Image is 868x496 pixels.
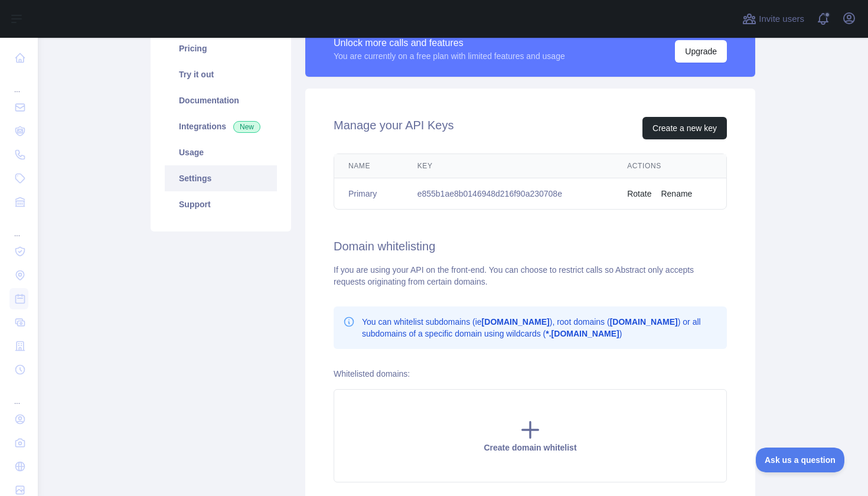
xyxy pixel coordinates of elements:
span: New [233,121,260,133]
span: Invite users [759,12,804,26]
th: Key [403,154,614,178]
a: Try it out [165,61,277,87]
a: Settings [165,165,277,191]
a: Documentation [165,87,277,113]
h2: Domain whitelisting [334,238,727,254]
th: Actions [613,154,726,178]
b: [DOMAIN_NAME] [610,317,678,327]
iframe: Toggle Customer Support [756,448,844,472]
h2: Manage your API Keys [334,117,453,139]
b: *.[DOMAIN_NAME] [546,329,619,338]
label: Whitelisted domains: [334,369,410,378]
a: Support [165,191,277,217]
div: ... [9,215,28,239]
span: Create domain whitelist [484,443,576,452]
div: Unlock more calls and features [334,36,565,50]
td: Primary [334,178,403,210]
p: You can whitelist subdomains (ie ), root domains ( ) or all subdomains of a specific domain using... [362,316,717,340]
div: ... [9,71,28,94]
th: Name [334,154,403,178]
a: Pricing [165,35,277,61]
div: ... [9,383,28,406]
button: Create a new key [642,117,727,139]
button: Rotate [627,188,651,200]
div: If you are using your API on the front-end. You can choose to restrict calls so Abstract only acc... [334,264,727,288]
a: Usage [165,139,277,165]
button: Invite users [740,9,807,28]
td: e855b1ae8b0146948d216f90a230708e [403,178,614,210]
button: Upgrade [675,40,727,63]
a: Integrations New [165,113,277,139]
button: Rename [661,188,692,200]
div: You are currently on a free plan with limited features and usage [334,50,565,62]
b: [DOMAIN_NAME] [482,317,550,327]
